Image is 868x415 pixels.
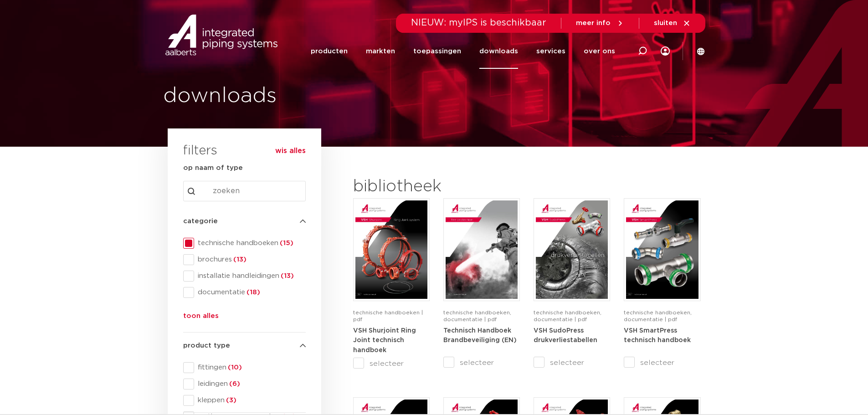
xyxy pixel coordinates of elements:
[534,328,597,344] strong: VSH SudoPress drukverliestabellen
[624,328,691,344] strong: VSH SmartPress technisch handboek
[245,289,260,296] span: (18)
[194,272,306,281] span: installatie handleidingen
[576,19,624,27] a: meer info
[654,20,677,26] span: sluiten
[353,310,423,322] span: technische handboeken | pdf
[353,327,416,354] a: VSH Shurjoint Ring Joint technisch handboek
[228,380,240,387] span: (6)
[584,34,615,69] a: over ons
[353,328,416,354] strong: VSH Shurjoint Ring Joint technisch handboek
[411,18,546,27] span: NIEUW: myIPS is beschikbaar
[194,288,306,297] span: documentatie
[183,395,306,406] div: kleppen(3)
[443,327,517,344] a: Technisch Handboek Brandbeveiliging (EN)
[278,240,293,246] span: (15)
[534,310,601,322] span: technische handboeken, documentatie | pdf
[183,379,306,389] div: leidingen(6)
[624,357,700,368] label: selecteer
[163,82,430,111] h1: downloads
[534,327,597,344] a: VSH SudoPress drukverliestabellen
[226,364,242,371] span: (10)
[626,200,698,299] img: VSH-SmartPress_A4TM_5009301_2023_2.0-EN-pdf.jpg
[194,239,306,248] span: technische handboeken
[225,397,236,404] span: (3)
[443,328,517,344] strong: Technisch Handboek Brandbeveiliging (EN)
[353,176,515,198] h2: bibliotheek
[413,34,461,69] a: toepassingen
[624,327,691,344] a: VSH SmartPress technisch handboek
[194,363,306,372] span: fittingen
[183,238,306,249] div: technische handboeken(15)
[194,379,306,389] span: leidingen
[624,310,692,322] span: technische handboeken, documentatie | pdf
[353,358,430,369] label: selecteer
[536,34,565,69] a: services
[654,19,691,27] a: sluiten
[183,164,243,171] strong: op naam of type
[183,340,306,351] h4: product type
[232,256,247,263] span: (13)
[183,311,219,325] button: toon alles
[183,271,306,282] div: installatie handleidingen(13)
[311,34,615,69] nav: Menu
[355,200,427,299] img: VSH-Shurjoint-RJ_A4TM_5011380_2025_1.1_EN-pdf.jpg
[534,357,610,368] label: selecteer
[479,34,518,69] a: downloads
[279,272,294,279] span: (13)
[194,255,306,264] span: brochures
[194,396,306,405] span: kleppen
[183,362,306,373] div: fittingen(10)
[366,34,395,69] a: markten
[536,200,608,299] img: VSH-SudoPress_A4PLT_5007706_2024-2.0_NL-pdf.jpg
[576,20,611,26] span: meer info
[443,310,511,322] span: technische handboeken, documentatie | pdf
[446,200,518,299] img: FireProtection_A4TM_5007915_2025_2.0_EN-pdf.jpg
[443,357,520,368] label: selecteer
[183,216,306,227] h4: categorie
[311,34,348,69] a: producten
[275,146,306,155] button: wis alles
[183,254,306,265] div: brochures(13)
[183,287,306,298] div: documentatie(18)
[183,140,217,162] h3: filters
